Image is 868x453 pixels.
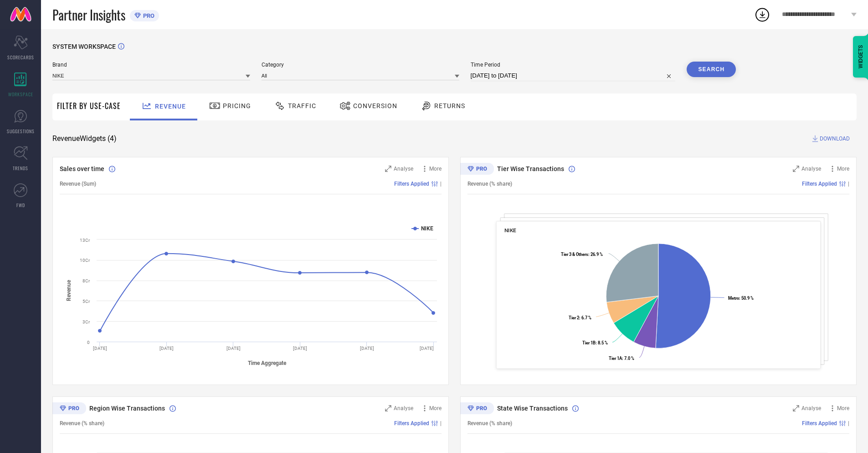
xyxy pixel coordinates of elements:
text: : 6.7 % [569,315,591,320]
span: State Wise Transactions [497,405,568,412]
span: Revenue [155,103,186,110]
span: | [848,420,849,427]
text: 8Cr [82,278,90,283]
span: Analyse [394,405,413,411]
span: SYSTEM WORKSPACE [52,43,116,50]
div: Open download list [754,6,770,23]
svg: Zoom [385,166,391,172]
span: More [837,166,849,172]
svg: Zoom [793,166,799,172]
div: Premium [460,402,494,416]
span: Revenue (% share) [467,181,512,187]
tspan: Tier 1A [609,356,622,361]
span: | [848,181,849,187]
text: [DATE] [360,346,374,351]
span: Revenue (Sum) [60,181,96,187]
div: Premium [52,402,86,416]
span: Revenue (% share) [60,420,104,427]
svg: Zoom [793,405,799,411]
span: FWD [16,202,25,208]
span: More [837,405,849,411]
span: DOWNLOAD [820,134,850,143]
text: [DATE] [293,346,307,351]
tspan: Time Aggregate [248,360,287,366]
span: Time Period [471,62,676,68]
button: Search [687,62,736,77]
text: NIKE [421,225,433,232]
tspan: Metro [728,296,739,301]
tspan: Tier 3 & Others [561,252,588,257]
span: Category [262,62,459,68]
span: More [429,166,442,172]
text: 10Cr [80,258,90,263]
span: TRENDS [13,165,28,172]
span: Brand [52,62,250,68]
span: Traffic [288,102,316,109]
span: Filters Applied [802,420,837,427]
text: [DATE] [226,346,241,351]
span: Revenue Widgets ( 4 ) [52,134,117,143]
span: Returns [434,102,465,109]
text: [DATE] [420,346,434,351]
text: : 8.5 % [582,340,608,345]
span: Revenue (% share) [467,420,512,427]
text: : 26.9 % [561,252,603,257]
svg: Zoom [385,405,391,411]
tspan: Revenue [66,280,72,301]
text: 13Cr [80,238,90,243]
span: Filters Applied [802,181,837,187]
text: [DATE] [159,346,174,351]
span: Tier Wise Transactions [497,165,564,172]
span: WORKSPACE [8,91,33,98]
span: Analyse [801,405,821,411]
div: Premium [460,163,494,177]
span: Filter By Use-Case [57,100,121,111]
span: PRO [141,12,154,19]
span: NIKE [504,227,516,234]
span: Conversion [353,102,397,109]
span: Partner Insights [52,5,125,24]
text: [DATE] [93,346,107,351]
span: Filters Applied [394,420,429,427]
span: Analyse [801,166,821,172]
span: Region Wise Transactions [89,405,165,412]
span: Filters Applied [394,181,429,187]
input: Select time period [471,70,676,81]
span: SCORECARDS [7,54,34,61]
text: : 7.0 % [609,356,634,361]
text: 5Cr [82,299,90,304]
span: More [429,405,442,411]
text: : 50.9 % [728,296,754,301]
text: 3Cr [82,319,90,324]
span: Analyse [394,166,413,172]
span: Sales over time [60,165,104,172]
text: 0 [87,340,90,345]
tspan: Tier 1B [582,340,596,345]
span: | [440,181,442,187]
span: | [440,420,442,427]
tspan: Tier 2 [569,315,579,320]
span: SUGGESTIONS [7,128,35,135]
span: Pricing [223,102,251,109]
